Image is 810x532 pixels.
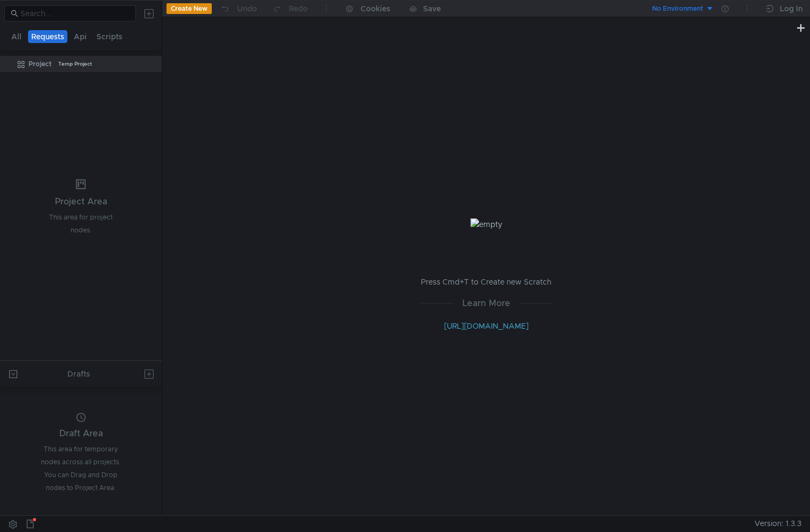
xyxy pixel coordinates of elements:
div: No Environment [652,4,703,14]
div: Redo [289,2,308,15]
div: Cookies [361,2,390,15]
div: Undo [237,2,257,15]
button: Requests [28,30,67,43]
img: empty [470,218,502,230]
div: Drafts [67,367,90,380]
span: Version: 1.3.3 [754,516,801,531]
button: Create New [167,3,212,14]
input: Search... [20,8,129,19]
div: Save [423,5,441,12]
button: Redo [265,1,315,17]
button: Undo [212,1,265,17]
div: Log In [780,2,802,15]
a: [URL][DOMAIN_NAME] [444,321,529,331]
span: Learn More [454,296,519,310]
button: Api [71,30,90,43]
div: Temp Project [58,56,92,72]
button: Scripts [93,30,126,43]
button: All [8,30,25,43]
div: Project [29,56,52,72]
p: Press Cmd+T to Create new Scratch [421,275,551,288]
